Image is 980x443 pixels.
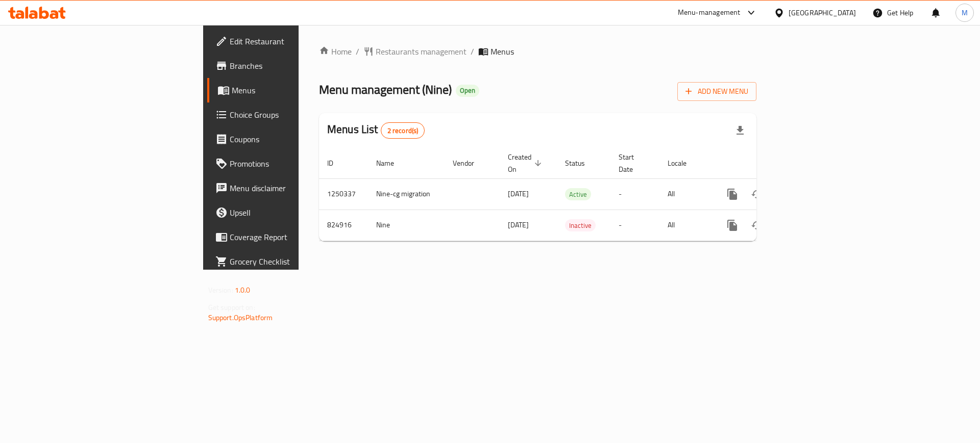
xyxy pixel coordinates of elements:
[376,45,467,58] span: Restaurants management
[453,157,487,169] span: Vendor
[207,78,367,102] a: Menus
[230,158,359,170] span: Promotions
[619,151,647,175] span: Start Date
[565,219,596,231] div: Inactive
[368,178,445,210] td: Nine-cg migration
[508,151,545,175] span: Created On
[207,200,367,225] a: Upsell
[230,182,359,194] span: Menu disclaimer
[230,60,359,72] span: Branches
[508,187,529,200] span: [DATE]
[319,148,826,241] table: enhanced table
[319,45,756,58] nav: breadcrumb
[565,220,596,231] span: Inactive
[565,157,598,169] span: Status
[668,157,700,169] span: Locale
[565,189,591,200] span: Active
[230,35,359,47] span: Edit Restaurant
[471,45,474,58] li: /
[230,133,359,145] span: Coupons
[381,126,425,136] span: 2 record(s)
[207,249,367,274] a: Grocery Checklist
[319,78,452,101] span: Menu management ( Nine )
[381,122,425,139] div: Total records count
[368,210,445,241] td: Nine
[456,86,479,95] span: Open
[678,7,741,19] div: Menu-management
[677,82,756,101] button: Add New Menu
[208,283,233,297] span: Version:
[230,109,359,121] span: Choice Groups
[230,231,359,243] span: Coverage Report
[207,102,367,127] a: Choice Groups
[235,283,251,297] span: 1.0.0
[208,301,255,314] span: Get support on:
[610,178,659,210] td: -
[962,7,968,18] span: M
[720,213,745,238] button: more
[508,218,529,231] span: [DATE]
[207,29,367,54] a: Edit Restaurant
[376,157,407,169] span: Name
[610,210,659,241] td: -
[363,45,467,58] a: Restaurants management
[208,311,273,324] a: Support.OpsPlatform
[327,157,347,169] span: ID
[659,210,712,241] td: All
[230,255,359,268] span: Grocery Checklist
[207,176,367,200] a: Menu disclaimer
[720,182,745,206] button: more
[728,118,752,143] div: Export file
[712,148,826,179] th: Actions
[207,225,367,249] a: Coverage Report
[232,84,359,96] span: Menus
[327,122,425,139] h2: Menus List
[207,127,367,151] a: Coupons
[207,54,367,78] a: Branches
[230,206,359,219] span: Upsell
[659,178,712,210] td: All
[456,85,479,97] div: Open
[491,45,514,58] span: Menus
[207,151,367,176] a: Promotions
[685,85,748,98] span: Add New Menu
[789,7,856,18] div: [GEOGRAPHIC_DATA]
[745,182,769,206] button: Change Status
[745,213,769,238] button: Change Status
